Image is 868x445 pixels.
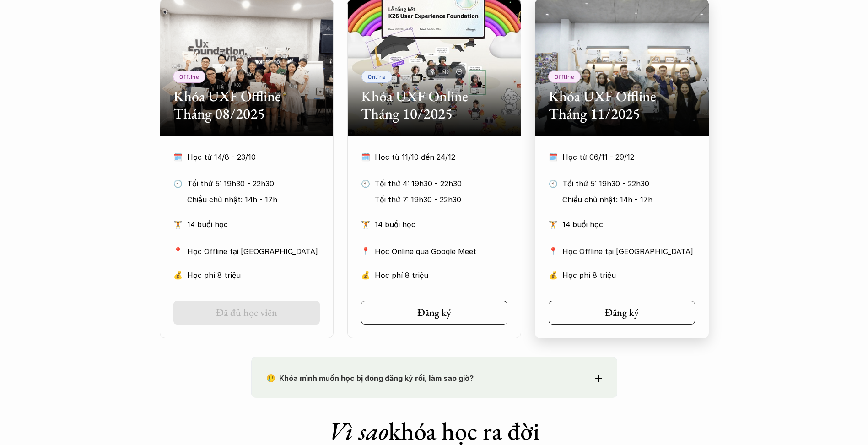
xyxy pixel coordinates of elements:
p: 📍 [173,247,183,255]
p: Học Offline tại [GEOGRAPHIC_DATA] [187,244,320,258]
p: 💰 [361,268,370,282]
h5: Đăng ký [417,307,451,319]
p: Học từ 06/11 - 29/12 [562,150,695,164]
a: Đăng ký [549,301,695,325]
p: Học phí 8 triệu [375,268,507,282]
p: Chiều chủ nhật: 14h - 17h [187,193,315,206]
h2: Khóa UXF Offline Tháng 11/2025 [549,87,695,123]
p: 🗓️ [549,150,558,164]
p: 📍 [361,247,370,255]
p: Chiều chủ nhật: 14h - 17h [562,193,690,206]
p: 14 buổi học [562,217,695,231]
p: 🗓️ [361,150,370,164]
p: Học phí 8 triệu [562,268,695,282]
p: 🕙 [361,177,370,190]
p: Tối thứ 4: 19h30 - 22h30 [375,177,502,190]
p: Học Offline tại [GEOGRAPHIC_DATA] [562,244,695,258]
h5: Đã đủ học viên [216,307,277,319]
p: 🏋️ [361,217,370,231]
a: Đăng ký [361,301,507,325]
h2: Khóa UXF Online Tháng 10/2025 [361,87,507,123]
p: 💰 [549,268,558,282]
p: 14 buổi học [187,217,320,231]
p: 14 buổi học [375,217,507,231]
p: 🕙 [549,177,558,190]
h5: Đăng ký [605,307,639,319]
p: 🏋️ [549,217,558,231]
p: 🗓️ [173,150,183,164]
p: Offline [555,73,574,80]
p: Tối thứ 5: 19h30 - 22h30 [562,177,690,190]
p: 🏋️ [173,217,183,231]
p: Học từ 11/10 đến 24/12 [375,150,507,164]
h2: Khóa UXF Offline Tháng 08/2025 [173,87,320,123]
p: Tối thứ 5: 19h30 - 22h30 [187,177,315,190]
p: Offline [179,73,199,80]
p: 🕙 [173,177,183,190]
p: Online [368,73,386,80]
p: Học Online qua Google Meet [375,244,507,258]
p: 📍 [549,247,558,255]
strong: 😢 Khóa mình muốn học bị đóng đăng ký rồi, làm sao giờ? [266,374,474,383]
p: Tối thứ 7: 19h30 - 22h30 [375,193,502,206]
p: Học phí 8 triệu [187,268,320,282]
p: 💰 [173,268,183,282]
p: Học từ 14/8 - 23/10 [187,150,320,164]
